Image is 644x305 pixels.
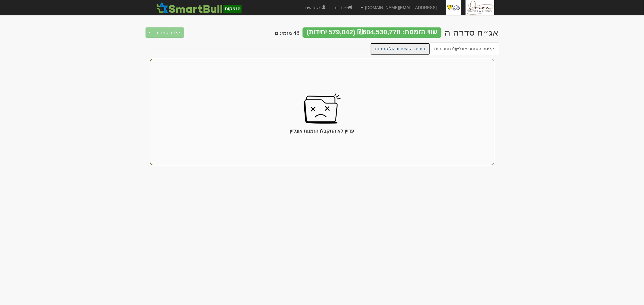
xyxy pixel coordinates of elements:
[430,42,499,55] a: קליטת הזמנות אונליין(0 ממתינות)
[155,2,243,14] img: SmartBull Logo
[303,27,441,38] div: שווי הזמנות: ₪604,530,778 (579,042 יחידות)
[434,46,456,51] span: (0 ממתינות)
[303,89,341,128] img: empty-folder
[444,27,499,37] div: פתאל החזקות (1998) בע"מ - אג״ח (סדרה ה) - הנפקה לציבור
[275,30,300,36] h4: 48 מזמינים
[370,42,430,55] a: ניתוח ביקושים וניהול הזמנות
[290,128,354,135] span: עדיין לא התקבלו הזמנות אונליין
